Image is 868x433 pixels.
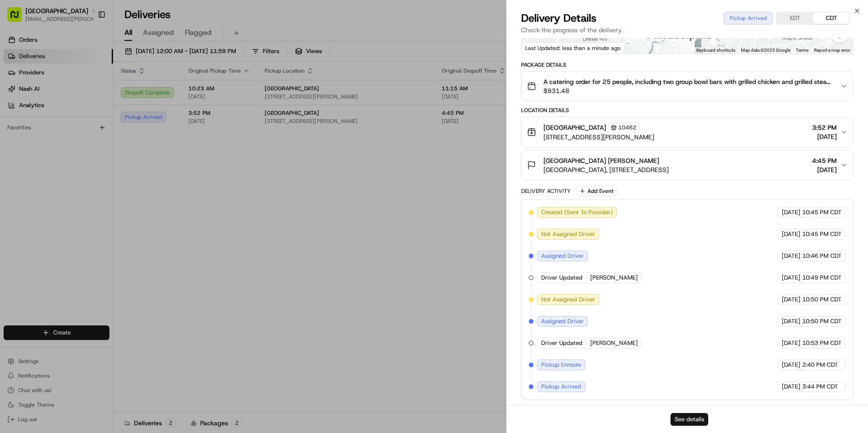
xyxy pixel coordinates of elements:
span: API Documentation [86,203,146,212]
div: Package Details [521,61,853,69]
span: 2:40 PM CDT [802,361,838,369]
span: 3:52 PM [812,123,837,132]
span: [PERSON_NAME] [28,141,74,148]
img: 9188753566659_6852d8bf1fb38e338040_72.png [19,87,35,103]
img: Jaidyn Hatchett [9,132,24,147]
span: [PERSON_NAME] [590,339,638,347]
span: [DATE] [782,252,800,260]
span: • [75,141,79,148]
span: Pickup Arrived [541,383,581,391]
span: 10:50 PM CDT [802,295,842,304]
span: Assigned Driver [541,317,584,325]
span: [DATE] [782,339,800,347]
span: [GEOGRAPHIC_DATA] [543,123,606,132]
span: Assigned Driver [541,252,584,260]
button: A catering order for 25 people, including two group bowl bars with grilled chicken and grilled st... [522,72,853,101]
span: [GEOGRAPHIC_DATA], [STREET_ADDRESS] [543,165,669,174]
span: • [75,165,79,172]
button: [GEOGRAPHIC_DATA]10462[STREET_ADDRESS][PERSON_NAME]3:52 PM[DATE] [522,117,853,147]
a: 💻API Documentation [73,199,149,216]
span: 10:45 PM CDT [802,230,842,238]
span: 10:53 PM CDT [802,339,842,347]
span: 4:45 PM [812,156,837,165]
span: [DATE] [782,208,800,216]
span: 10462 [618,124,636,131]
span: [DATE] [782,295,800,304]
span: Knowledge Base [18,203,69,212]
span: [DATE] [80,141,99,148]
button: See all [141,116,165,127]
button: EDT [777,12,813,24]
div: Location Details [521,107,853,114]
span: [DATE] [782,274,800,282]
span: [PERSON_NAME] [28,165,74,172]
span: [STREET_ADDRESS][PERSON_NAME] [543,133,654,142]
span: [DATE] [812,165,837,174]
input: Clear [24,59,150,68]
img: Nash [9,9,27,27]
div: Start new chat [41,87,149,96]
span: A catering order for 25 people, including two group bowl bars with grilled chicken and grilled st... [543,77,833,86]
span: [DATE] [812,132,837,141]
span: [PERSON_NAME] [590,274,638,282]
span: 10:46 PM CDT [802,252,842,260]
div: Delivery Activity [521,187,571,195]
span: Delivery Details [521,11,597,25]
span: Pickup Enroute [541,361,581,369]
span: 10:49 PM CDT [802,274,842,282]
span: [DATE] [782,230,800,238]
button: Start new chat [154,89,165,100]
span: [DATE] [782,361,800,369]
a: Powered byPylon [64,225,110,232]
img: 1736555255976-a54dd68f-1ca7-489b-9aae-adbdc363a1c4 [9,87,25,103]
span: Map data ©2025 Google [741,48,790,53]
span: 10:45 PM CDT [802,208,842,216]
a: 📗Knowledge Base [5,199,73,216]
img: Jaidyn Hatchett [9,157,24,171]
div: 💻 [77,204,84,211]
a: Terms [796,48,809,53]
a: Open this area in Google Maps (opens a new window) [524,42,554,54]
p: Check the progress of the delivery. [521,25,853,34]
img: Google [524,42,554,54]
span: 10:50 PM CDT [802,317,842,325]
button: [GEOGRAPHIC_DATA] [PERSON_NAME][GEOGRAPHIC_DATA], [STREET_ADDRESS]4:45 PM[DATE] [522,151,853,180]
button: CDT [813,12,849,24]
button: Add Event [576,186,616,197]
span: [GEOGRAPHIC_DATA] [PERSON_NAME] [543,156,659,165]
div: We're available if you need us! [41,96,125,103]
button: See details [671,413,708,426]
div: 📗 [9,204,16,211]
span: Not Assigned Driver [541,230,595,238]
span: Not Assigned Driver [541,295,595,304]
span: 3:44 PM CDT [802,383,838,391]
button: Keyboard shortcuts [696,47,735,54]
span: Created (Sent To Provider) [541,208,613,216]
p: Welcome 👋 [9,36,165,51]
a: Report a map error [814,48,850,53]
span: $831.48 [543,86,833,95]
span: Pylon [90,225,110,232]
span: Driver Updated [541,339,582,347]
span: Driver Updated [541,274,582,282]
span: [DATE] [80,165,99,172]
div: Past conversations [9,118,58,125]
span: [DATE] [782,383,800,391]
div: Last Updated: less than a minute ago [522,42,625,54]
span: [DATE] [782,317,800,325]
